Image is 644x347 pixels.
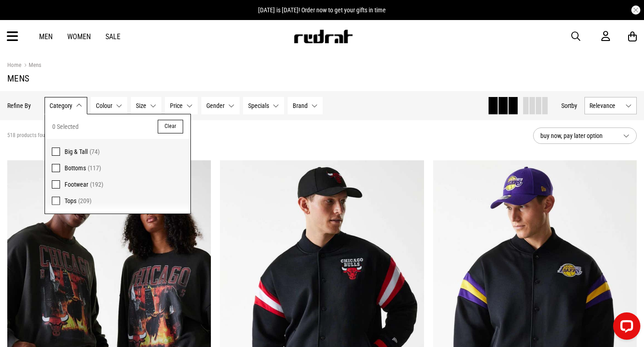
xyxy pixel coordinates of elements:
[65,181,88,188] span: Footwear
[165,97,198,114] button: Price
[65,164,86,172] span: Bottoms
[65,197,76,204] span: Tops
[258,6,386,14] span: [DATE] is [DATE]! Order now to get your gifts in time
[136,102,146,109] span: Size
[45,97,87,114] button: Category
[7,73,637,84] h1: Mens
[131,97,161,114] button: Size
[606,309,644,347] iframe: LiveChat chat widget
[288,97,323,114] button: Brand
[105,32,120,41] a: Sale
[7,102,31,109] p: Refine By
[78,197,91,204] span: (209)
[90,148,100,155] span: (74)
[50,102,72,109] span: Category
[45,114,191,214] div: Category
[39,32,53,41] a: Men
[88,164,101,172] span: (117)
[7,132,50,139] span: 518 products found
[201,97,240,114] button: Gender
[561,100,577,111] button: Sortby
[589,102,622,109] span: Relevance
[293,102,308,109] span: Brand
[533,128,637,144] button: buy now, pay later option
[206,102,225,109] span: Gender
[170,102,183,109] span: Price
[90,181,103,188] span: (192)
[67,32,91,41] a: Women
[52,121,79,132] span: 0 Selected
[540,130,616,141] span: buy now, pay later option
[65,148,88,155] span: Big & Tall
[584,97,637,114] button: Relevance
[21,61,41,70] a: Mens
[293,30,353,43] img: Redrat logo
[158,120,183,133] button: Clear
[248,102,269,109] span: Specials
[7,61,21,68] a: Home
[96,102,112,109] span: Colour
[243,97,284,114] button: Specials
[571,102,577,109] span: by
[91,97,127,114] button: Colour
